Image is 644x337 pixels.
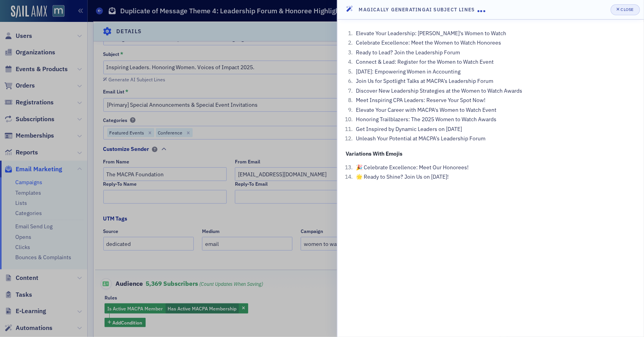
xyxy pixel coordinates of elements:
li: Honoring Trailblazers: The 2025 Women to Watch Awards [354,115,636,124]
li: Elevate Your Leadership: [PERSON_NAME]'s Women to Watch [354,29,636,38]
button: Close [611,4,640,15]
strong: Variations With Emojis [346,150,402,157]
li: Discover New Leadership Strategies at the Women to Watch Awards [354,87,636,95]
li: Connect & Lead: Register for the Women to Watch Event [354,58,636,66]
li: Ready to Lead? Join the Leadership Forum [354,48,636,57]
div: Close [621,7,634,12]
li: Unleash Your Potential at MACPA’s Leadership Forum [354,134,636,143]
li: Get Inspired by Dynamic Leaders on [DATE] [354,125,636,133]
li: Celebrate Excellence: Meet the Women to Watch Honorees [354,39,636,47]
li: 🌟 Ready to Shine? Join Us on [DATE]! [354,173,636,181]
li: Meet Inspiring CPA Leaders: Reserve Your Spot Now! [354,96,636,104]
li: Elevate Your Career with MACPA's Women to Watch Event [354,106,636,114]
li: [DATE]: Empowering Women in Accounting [354,68,636,76]
li: Join Us for Spotlight Talks at MACPA’s Leadership Forum [354,77,636,85]
h4: Magically Generating AI Subject Lines [359,6,478,13]
li: 🎉 Celebrate Excellence: Meet Our Honorees! [354,163,636,172]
